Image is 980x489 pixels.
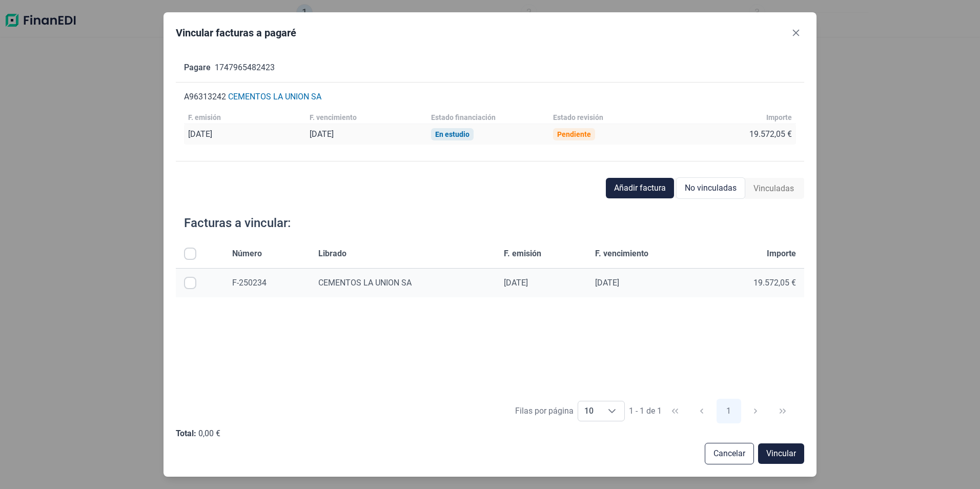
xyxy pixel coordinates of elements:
[188,113,221,121] div: F. emisión
[600,401,624,421] div: Choose
[557,130,591,138] div: Pendiente
[629,407,662,415] span: 1 - 1 de 1
[176,429,196,439] div: Total:
[614,182,666,194] span: Añadir factura
[745,178,802,199] div: Vinculadas
[232,278,267,288] span: F-250234
[758,443,804,464] button: Vincular
[788,25,804,41] button: Close
[713,447,745,460] span: Cancelar
[184,62,211,74] p: Pagare
[176,26,296,40] div: Vincular facturas a pagaré
[215,62,275,74] p: 1747965482423
[676,177,745,199] div: No vinculadas
[553,113,603,121] div: Estado revisión
[435,130,469,138] div: En estudio
[749,129,792,139] div: 19.572,05 €
[310,113,357,121] div: F. vencimiento
[318,278,412,288] span: CEMENTOS LA UNION SA
[198,429,220,439] div: 0,00 €
[717,399,741,423] button: Page 1
[770,399,795,423] button: Last Page
[766,447,796,460] span: Vincular
[713,278,797,288] div: 19.572,05 €
[504,278,579,288] div: [DATE]
[685,182,737,194] span: No vinculadas
[188,129,212,139] div: [DATE]
[753,182,794,195] span: Vinculadas
[743,399,768,423] button: Next Page
[595,278,697,288] div: [DATE]
[318,248,346,260] span: Librado
[232,248,262,260] span: Número
[310,129,334,139] div: [DATE]
[184,248,196,260] div: All items unselected
[184,215,291,231] div: Facturas a vincular:
[515,405,574,417] div: Filas por página
[663,399,687,423] button: First Page
[184,277,196,289] div: Row Selected null
[184,91,226,103] p: A96313242
[689,399,714,423] button: Previous Page
[705,443,754,464] button: Cancelar
[767,248,796,260] span: Importe
[228,92,321,102] div: CEMENTOS LA UNION SA
[595,248,648,260] span: F. vencimiento
[504,248,541,260] span: F. emisión
[578,401,600,421] span: 10
[766,113,792,121] div: Importe
[606,178,674,198] button: Añadir factura
[431,113,496,121] div: Estado financiación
